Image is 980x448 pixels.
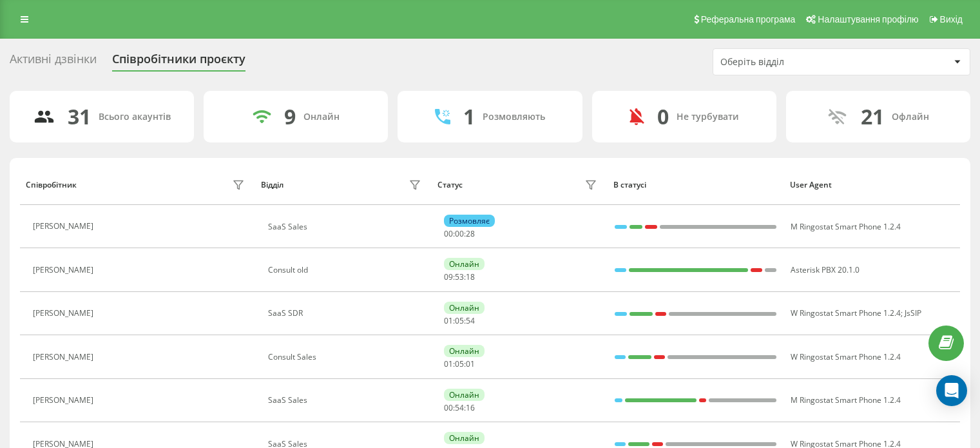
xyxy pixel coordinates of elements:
div: Розмовляють [483,112,545,122]
div: Онлайн [444,258,485,270]
span: 05 [455,358,464,369]
span: 01 [444,315,453,326]
span: 18 [466,271,475,282]
span: M Ringostat Smart Phone 1.2.4 [791,394,901,405]
span: Вихід [940,14,963,24]
div: [PERSON_NAME] [33,222,97,231]
div: Оберіть відділ [720,57,874,68]
div: : : [444,360,475,369]
div: Співробітники проєкту [112,52,245,72]
div: 31 [68,104,91,129]
span: JsSIP [905,307,921,318]
span: 09 [444,271,453,282]
div: : : [444,317,475,326]
div: 0 [657,104,669,129]
span: 00 [444,402,453,413]
span: 05 [455,315,464,326]
span: Налаштування профілю [818,14,918,24]
div: SaaS Sales [268,396,425,405]
span: W Ringostat Smart Phone 1.2.4 [791,351,901,362]
div: Онлайн [444,345,485,357]
div: [PERSON_NAME] [33,396,97,405]
div: User Agent [790,180,954,190]
span: 16 [466,402,475,413]
div: Відділ [261,180,283,190]
div: Розмовляє [444,215,495,227]
span: 28 [466,228,475,239]
div: [PERSON_NAME] [33,309,97,318]
div: [PERSON_NAME] [33,266,97,275]
div: Офлайн [892,112,929,122]
span: 54 [455,402,464,413]
div: Співробітник [26,180,77,190]
span: W Ringostat Smart Phone 1.2.4 [791,307,901,318]
div: Consult Sales [268,353,425,362]
div: : : [444,229,475,239]
div: Активні дзвінки [10,52,97,72]
div: Не турбувати [677,112,739,122]
div: 9 [284,104,296,129]
span: Asterisk PBX 20.1.0 [791,264,860,275]
div: [PERSON_NAME] [33,353,97,362]
span: Реферальна програма [701,14,796,24]
div: : : [444,273,475,282]
span: 01 [466,358,475,369]
div: Онлайн [303,112,340,122]
div: SaaS SDR [268,309,425,318]
div: SaaS Sales [268,222,425,231]
div: Онлайн [444,432,485,444]
div: 1 [463,104,475,129]
div: Онлайн [444,389,485,401]
div: : : [444,404,475,413]
div: Всього акаунтів [99,112,171,122]
span: 54 [466,315,475,326]
span: 01 [444,358,453,369]
div: 21 [861,104,884,129]
div: Статус [437,180,463,190]
span: M Ringostat Smart Phone 1.2.4 [791,221,901,232]
div: В статусі [613,180,778,190]
span: 53 [455,271,464,282]
div: Онлайн [444,302,485,314]
span: 00 [444,228,453,239]
div: Consult old [268,266,425,275]
span: 00 [455,228,464,239]
div: Open Intercom Messenger [936,375,967,406]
